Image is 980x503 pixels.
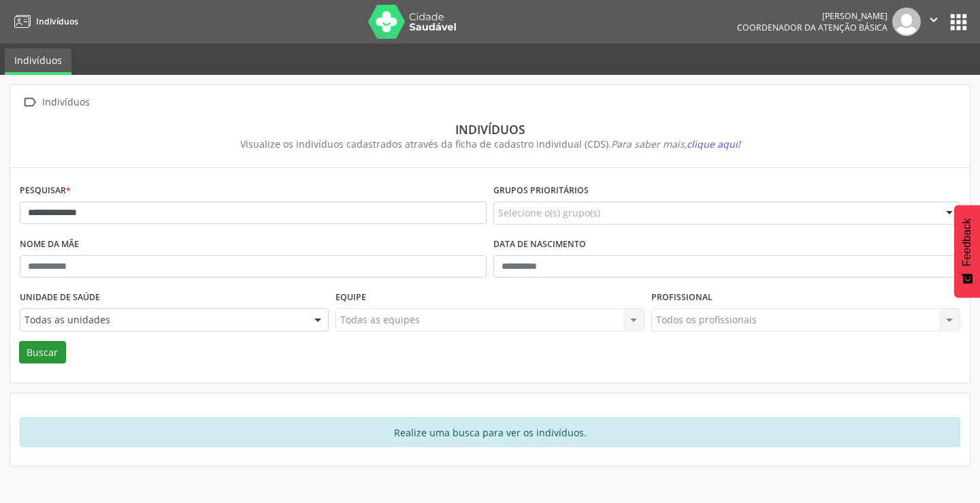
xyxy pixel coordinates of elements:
[954,205,980,297] button: Feedback - Mostrar pesquisa
[611,137,740,150] i: Para saber mais,
[20,287,100,308] label: Unidade de saúde
[24,313,301,327] span: Todas as unidades
[493,234,586,255] label: Data de nascimento
[737,10,887,22] div: [PERSON_NAME]
[336,287,366,308] label: Equipe
[19,341,66,364] button: Buscar
[20,93,39,112] i: 
[29,137,951,151] div: Visualize os indivíduos cadastrados através da ficha de cadastro individual (CDS).
[493,180,589,201] label: Grupos prioritários
[20,417,960,447] div: Realize uma busca para ver os indivíduos.
[20,180,71,201] label: Pesquisar
[961,218,973,266] span: Feedback
[737,22,887,33] span: Coordenador da Atenção Básica
[921,7,947,36] button: 
[39,93,92,112] div: Indivíduos
[498,206,600,220] span: Selecione o(s) grupo(s)
[20,234,79,255] label: Nome da mãe
[10,10,78,33] a: Indivíduos
[892,7,921,36] img: img
[947,10,970,34] button: apps
[926,12,941,27] i: 
[5,48,71,75] a: Indivíduos
[29,122,951,137] div: Indivíduos
[36,16,78,27] span: Indivíduos
[20,93,92,112] a:  Indivíduos
[687,137,740,150] span: clique aqui!
[651,287,713,308] label: Profissional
